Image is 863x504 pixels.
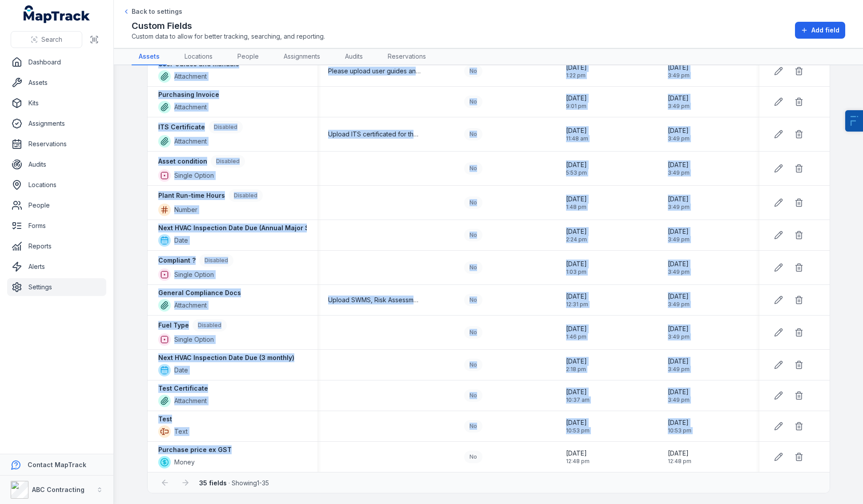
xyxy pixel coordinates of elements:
time: 02/04/2025, 1:48:02 pm [566,195,587,211]
time: 22/01/2025, 9:01:42 pm [566,94,587,110]
span: 3:49 pm [668,72,690,79]
span: 3:49 pm [668,301,690,308]
a: People [230,48,266,65]
time: 19/08/2025, 12:48:00 pm [566,449,590,465]
strong: ABC Contracting [32,486,84,493]
span: [DATE] [668,227,690,236]
span: [DATE] [566,160,587,169]
span: Single Option [174,270,214,279]
div: Disabled [211,155,245,168]
span: 3:49 pm [668,135,690,142]
span: 12:31 pm [566,301,588,308]
span: 12:48 pm [566,458,590,465]
div: No [464,294,482,306]
time: 11/07/2025, 3:49:05 pm [668,227,690,243]
a: Audits [338,48,370,65]
span: 2:18 pm [566,366,587,373]
div: Disabled [229,189,263,202]
a: Reservations [7,135,106,153]
span: Custom data to allow for better tracking, searching, and reporting. [132,32,325,41]
span: [DATE] [668,449,691,458]
a: Reports [7,237,106,255]
time: 11/07/2025, 3:49:05 pm [668,126,690,142]
strong: Test [158,415,172,424]
time: 11/07/2025, 3:49:05 pm [668,63,690,79]
a: Alerts [7,258,106,276]
span: 3:49 pm [668,103,690,110]
span: 12:48 pm [668,458,691,465]
div: No [464,261,482,274]
time: 11/07/2025, 3:49:05 pm [668,94,690,110]
a: Locations [7,176,106,194]
a: Audits [7,156,106,173]
time: 07/02/2025, 11:48:27 am [566,126,588,142]
span: 10:53 pm [668,427,691,434]
span: [DATE] [668,357,690,366]
div: No [464,359,482,371]
a: Back to settings [123,7,182,16]
strong: Plant Run-time Hours [158,191,225,200]
span: 10:53 pm [566,427,590,434]
span: 3:49 pm [668,169,690,176]
div: Disabled [199,254,233,267]
span: Number [174,205,197,214]
h2: Custom Fields [132,20,325,32]
strong: General Compliance Docs [158,288,241,297]
span: [DATE] [566,94,587,103]
a: People [7,196,106,214]
span: Add field [811,26,839,35]
div: No [464,420,482,432]
a: Reservations [381,48,433,65]
a: Forms [7,217,106,235]
span: 3:49 pm [668,366,690,373]
div: No [464,389,482,402]
time: 04/06/2025, 1:03:59 pm [566,260,587,276]
span: [DATE] [668,418,691,427]
time: 11/07/2025, 3:49:05 pm [668,292,690,308]
span: [DATE] [566,126,588,135]
span: 3:49 pm [668,268,690,276]
span: 3:49 pm [668,204,690,211]
div: No [464,65,482,77]
button: Search [11,31,82,48]
span: 1:03 pm [566,268,587,276]
span: Text [174,427,188,436]
span: Search [41,35,62,44]
span: Date [174,366,188,375]
span: [DATE] [668,292,690,301]
strong: ITS Certificate [158,123,205,132]
time: 15/05/2025, 1:46:39 pm [566,324,587,340]
span: Money [174,458,195,467]
a: MapTrack [24,5,90,23]
time: 11/07/2025, 3:49:05 pm [668,357,690,373]
strong: Fuel Type [158,321,189,330]
span: 3:49 pm [668,396,690,404]
div: No [464,196,482,209]
span: 3:49 pm [668,333,690,340]
span: Attachment [174,301,207,310]
button: Add field [795,22,845,39]
span: 9:01 pm [566,103,587,110]
span: [DATE] [668,126,690,135]
span: [DATE] [566,292,588,301]
span: Attachment [174,137,207,146]
strong: Purchasing Invoice [158,90,219,99]
span: [DATE] [668,94,690,103]
time: 12/06/2025, 2:18:03 pm [566,357,587,373]
span: [DATE] [668,195,690,204]
time: 13/11/2024, 1:22:07 pm [566,63,587,79]
span: [DATE] [566,418,590,427]
span: Upload ITS certificated for the equipment [328,130,421,139]
span: [DATE] [566,388,590,396]
span: 5:53 pm [566,169,587,176]
a: Dashboard [7,53,106,71]
time: 30/06/2025, 12:31:21 pm [566,292,588,308]
span: Back to settings [132,7,182,16]
strong: Test Certificate [158,384,208,393]
strong: Compliant ? [158,256,196,265]
span: [DATE] [668,160,690,169]
span: Single Option [174,335,214,344]
a: Assets [132,48,167,65]
time: 11/07/2025, 3:49:05 pm [668,260,690,276]
div: Disabled [209,121,243,133]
